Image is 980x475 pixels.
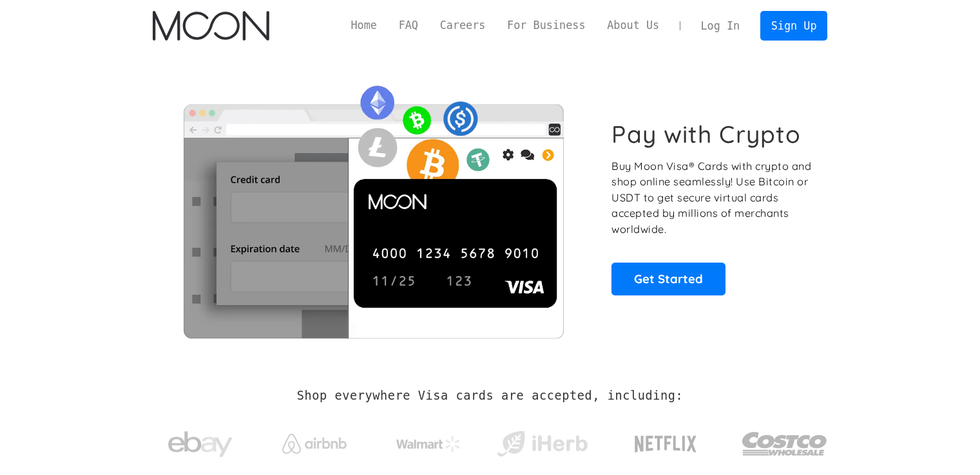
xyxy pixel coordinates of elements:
a: Home [340,17,388,33]
img: Costco [742,420,828,468]
a: FAQ [388,17,429,33]
img: Walmart [396,436,461,452]
a: home [153,11,269,41]
a: Costco [742,407,828,474]
h1: Pay with Crypto [611,120,801,149]
img: Netflix [633,428,698,460]
img: ebay [168,424,233,465]
a: Log In [690,12,751,40]
p: Buy Moon Visa® Cards with crypto and shop online seamlessly! Use Bitcoin or USDT to get secure vi... [611,158,813,237]
a: Walmart [380,424,476,458]
img: Moon Logo [153,11,269,41]
img: Airbnb [282,434,347,454]
a: About Us [596,17,670,33]
a: iHerb [494,414,590,467]
h2: Shop everywhere Visa cards are accepted, including: [297,389,683,403]
a: Netflix [608,415,724,467]
a: ebay [153,411,249,471]
a: For Business [496,17,596,33]
a: Get Started [611,263,725,295]
img: Moon Cards let you spend your crypto anywhere Visa is accepted. [153,77,594,338]
img: iHerb [494,427,590,461]
a: Airbnb [266,421,362,460]
a: Sign Up [760,11,827,40]
a: Careers [429,17,496,33]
